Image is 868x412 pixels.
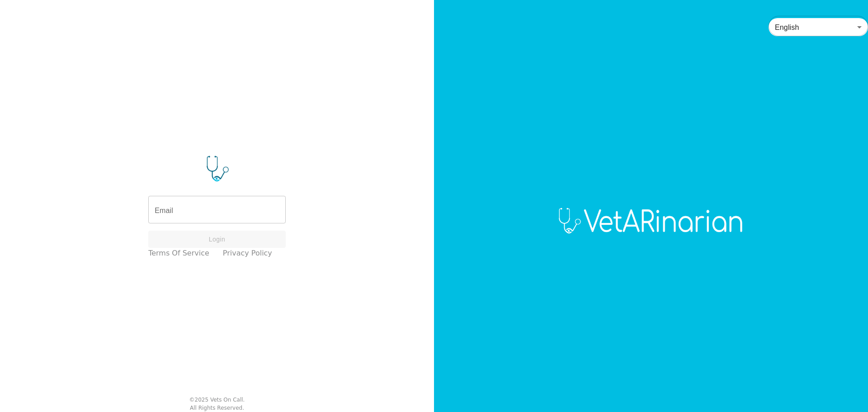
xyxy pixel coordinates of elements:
img: Logo [148,155,286,182]
div: English [769,14,868,40]
a: Terms of Service [148,248,209,259]
div: All Rights Reserved. [190,404,244,412]
div: © 2025 Vets On Call. [189,396,245,404]
a: Privacy Policy [223,248,272,259]
img: Logo [552,207,750,234]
